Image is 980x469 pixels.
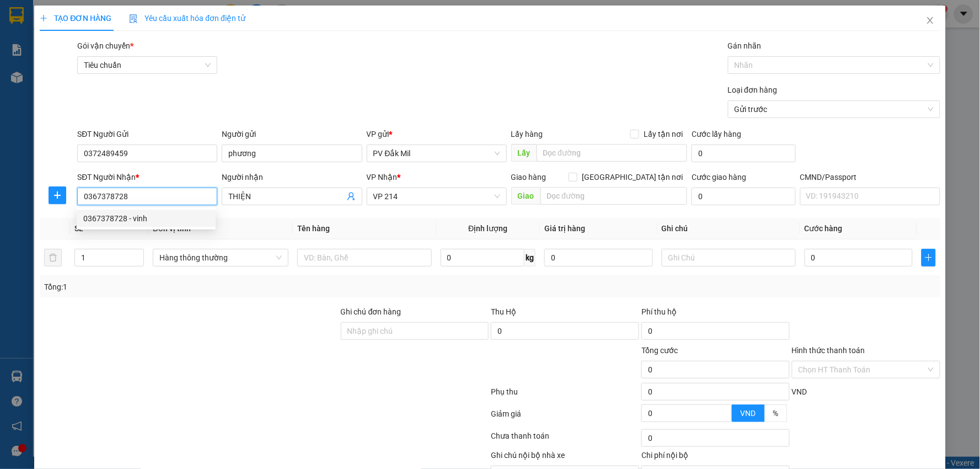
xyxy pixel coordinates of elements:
span: Tiêu chuẩn [84,57,211,73]
div: Người gửi [222,128,362,140]
span: Hàng thông thường [159,249,282,266]
div: 0367378728 - vinh [77,210,216,227]
span: Giao hàng [511,173,547,182]
label: Cước giao hàng [692,173,746,182]
label: Ghi chú đơn hàng [341,307,401,316]
button: Close [915,6,946,36]
div: Chi phí nội bộ [641,449,790,466]
span: Thu Hộ [491,307,516,316]
span: plus [40,14,47,22]
span: Lấy hàng [511,130,543,138]
div: Giảm giá [490,408,640,427]
button: delete [44,249,62,267]
span: Lấy [511,144,537,162]
img: icon [129,14,138,23]
span: Định lượng [468,224,507,233]
div: SĐT Người Gửi [77,128,217,140]
span: Yêu cầu xuất hóa đơn điện tử [129,14,245,23]
span: [GEOGRAPHIC_DATA] tận nơi [577,171,687,183]
span: Gửi trước [735,101,934,118]
span: kg [524,249,535,267]
input: Cước giao hàng [692,188,796,205]
input: Dọc đường [540,187,688,205]
span: Tên hàng [297,224,330,233]
div: Tổng: 1 [44,281,378,293]
input: Ghi Chú [662,249,796,267]
span: Giao [511,187,540,205]
span: TẠO ĐƠN HÀNG [40,14,111,23]
input: VD: Bàn, Ghế [297,249,432,267]
div: VP gửi [367,128,507,140]
div: Phụ thu [490,386,640,405]
span: plus [922,253,935,262]
span: % [773,409,779,418]
div: Người nhận [222,171,362,183]
span: VP 214 [373,188,500,205]
label: Gán nhãn [728,41,762,50]
button: plus [49,186,66,204]
span: Lấy tận nơi [639,128,687,140]
div: Chưa thanh toán [490,430,640,449]
label: Hình thức thanh toán [792,346,865,355]
span: Tổng cước [641,346,678,355]
input: Cước lấy hàng [692,145,796,162]
span: VP Nhận [367,173,398,182]
label: Cước lấy hàng [692,130,741,138]
input: 0 [544,249,652,267]
button: plus [922,249,935,267]
label: Loại đơn hàng [728,86,778,94]
input: Ghi chú đơn hàng [341,322,489,340]
span: close [926,16,935,25]
span: Cước hàng [805,224,843,233]
span: Gói vận chuyển [77,41,133,50]
span: Giá trị hàng [544,224,585,233]
input: Dọc đường [537,144,688,162]
div: Phí thu hộ [641,306,790,322]
span: VND [741,409,756,418]
div: Ghi chú nội bộ nhà xe [491,449,639,466]
span: plus [49,191,66,200]
th: Ghi chú [657,218,801,239]
div: CMND/Passport [800,171,940,183]
span: SL [74,224,83,233]
span: PV Đắk Mil [373,145,500,162]
div: 0367378728 - vinh [83,212,209,225]
span: VND [792,387,807,396]
span: user-add [347,192,356,201]
div: SĐT Người Nhận [77,171,217,183]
